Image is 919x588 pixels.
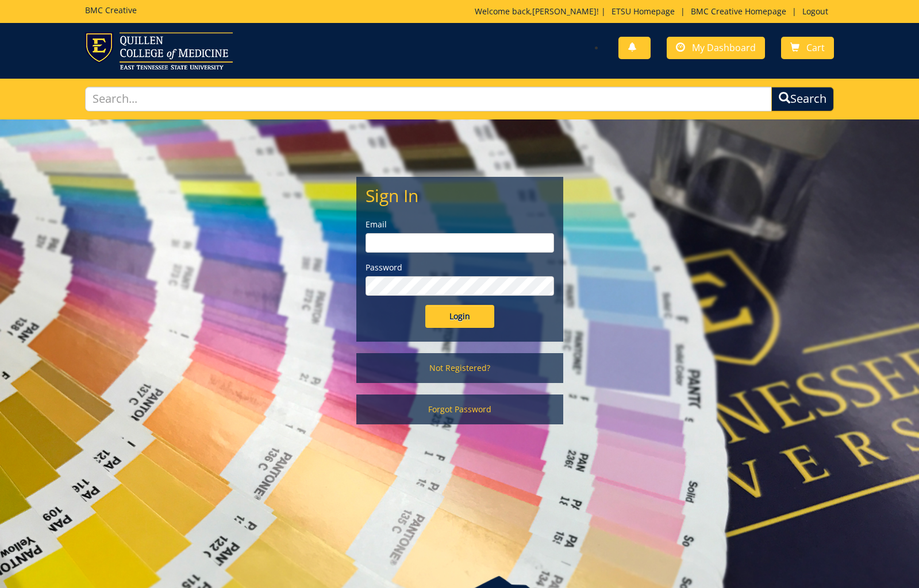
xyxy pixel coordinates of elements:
[692,41,756,54] span: My Dashboard
[366,262,554,273] label: Password
[781,37,834,59] a: Cart
[356,353,563,383] a: Not Registered?
[532,6,597,17] a: [PERSON_NAME]
[85,87,772,111] input: Search...
[356,394,563,424] a: Forgot Password
[85,6,137,14] h5: BMC Creative
[667,37,765,59] a: My Dashboard
[425,305,494,328] input: Login
[366,186,554,205] h2: Sign In
[806,41,825,54] span: Cart
[797,6,834,17] a: Logout
[475,6,834,17] p: Welcome back, ! | | |
[85,32,233,69] img: ETSU logo
[685,6,792,17] a: BMC Creative Homepage
[606,6,680,17] a: ETSU Homepage
[366,219,554,230] label: Email
[771,87,834,111] button: Search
